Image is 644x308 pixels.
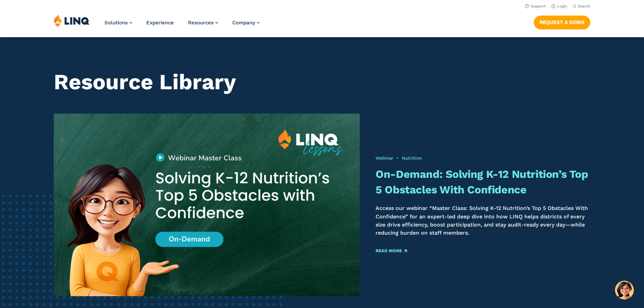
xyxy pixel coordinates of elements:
a: Nutrition [402,156,422,161]
nav: Primary Navigation [104,14,260,37]
a: Solutions [104,20,132,26]
p: Access our webinar “Master Class: Solving K-12 Nutrition’s Top 5 Obstacles With Confidence” for a... [376,204,590,237]
a: Company [232,20,260,26]
a: On-Demand: Solving K-12 Nutrition’s Top 5 Obstacles With Confidence [376,168,588,196]
a: Experience [146,20,174,26]
a: Webinar [376,156,393,161]
a: Resources [188,20,218,26]
a: Read More [376,248,407,253]
span: Search [578,4,590,8]
a: Login [551,4,567,8]
button: Open Search Bar [573,4,590,9]
a: Request a Demo [534,16,590,29]
span: Resources [188,20,214,26]
nav: Button Navigation [534,14,590,29]
a: Support [525,4,546,8]
div: • [376,155,590,161]
h1: Resource Library [54,70,590,95]
img: LINQ | K‑12 Software [54,14,90,27]
span: Company [232,20,255,26]
button: Hello, have a question? Let’s chat. [615,281,634,300]
span: Solutions [104,20,128,26]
